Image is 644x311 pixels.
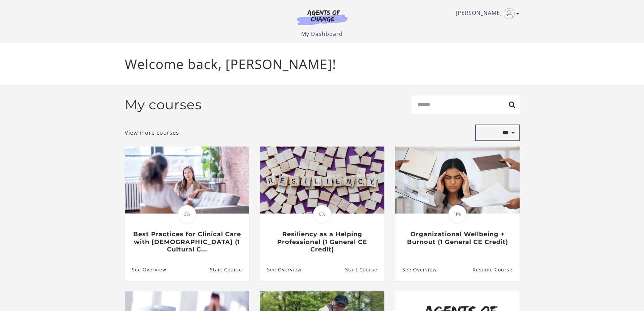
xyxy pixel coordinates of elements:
[260,259,302,281] a: Resiliency as a Helping Professional (1 General CE Credit): See Overview
[345,259,384,281] a: Resiliency as a Helping Professional (1 General CE Credit): Resume Course
[178,205,196,223] span: 0%
[125,129,179,137] a: View more courses
[456,8,516,19] a: Toggle menu
[301,30,343,38] a: My Dashboard
[125,54,520,74] p: Welcome back, [PERSON_NAME]!
[210,259,249,281] a: Best Practices for Clinical Care with Asian Americans (1 Cultural C...: Resume Course
[448,205,467,223] span: 11%
[290,9,355,25] img: Agents of Change Logo
[395,259,437,281] a: Organizational Wellbeing + Burnout (1 General CE Credit): See Overview
[125,259,166,281] a: Best Practices for Clinical Care with Asian Americans (1 Cultural C...: See Overview
[132,230,242,253] h3: Best Practices for Clinical Care with [DEMOGRAPHIC_DATA] (1 Cultural C...
[267,230,377,253] h3: Resiliency as a Helping Professional (1 General CE Credit)
[313,205,331,223] span: 0%
[402,230,512,246] h3: Organizational Wellbeing + Burnout (1 General CE Credit)
[472,259,519,281] a: Organizational Wellbeing + Burnout (1 General CE Credit): Resume Course
[125,97,202,113] h2: My courses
